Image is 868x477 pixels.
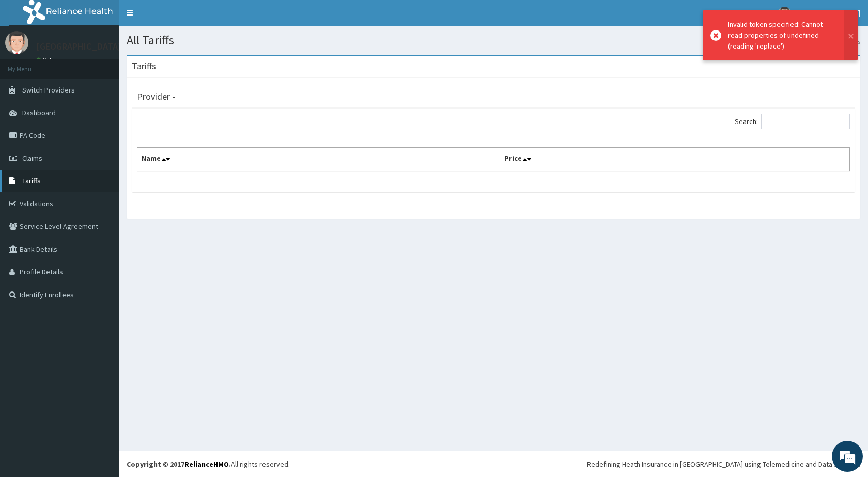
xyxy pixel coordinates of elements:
span: Claims [22,153,42,163]
a: RelianceHMO [184,459,229,469]
input: Search: [761,114,850,129]
span: Tariffs [22,176,41,186]
footer: All rights reserved. [119,451,868,477]
h3: Provider - [137,92,175,101]
img: User Image [5,31,28,54]
a: Online [36,56,61,64]
span: [GEOGRAPHIC_DATA] [797,8,860,18]
th: Name [137,148,500,172]
th: Price [500,148,850,172]
div: Invalid token specified: Cannot read properties of undefined (reading 'replace') [728,19,834,52]
p: [GEOGRAPHIC_DATA] [36,42,121,51]
strong: Copyright © 2017 . [127,459,231,469]
span: Switch Providers [22,85,75,95]
span: Dashboard [22,108,56,117]
h1: All Tariffs [127,34,860,47]
img: User Image [778,7,791,20]
label: Search: [735,114,850,129]
h3: Tariffs [132,61,156,71]
div: Redefining Heath Insurance in [GEOGRAPHIC_DATA] using Telemedicine and Data Science! [587,459,860,469]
